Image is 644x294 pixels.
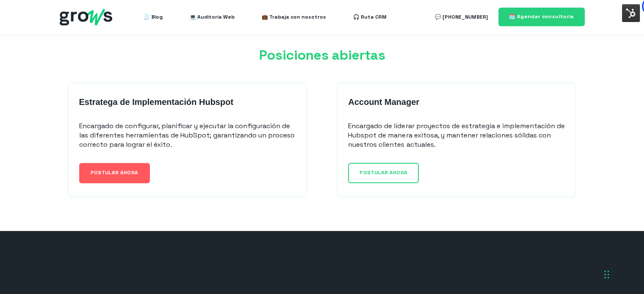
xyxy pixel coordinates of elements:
[498,8,585,26] a: 🗓️ Agendar consultoría
[348,163,419,183] a: POSTULAR AHORA
[435,8,488,25] a: 💬 [PHONE_NUMBER]
[509,13,574,20] span: 🗓️ Agendar consultoría
[262,8,326,25] a: 💼 Trabaja con nosotros
[492,186,644,294] iframe: Chat Widget
[144,8,163,25] a: 🧾 Blog
[79,163,150,183] a: POSTULAR AHORA
[190,8,235,25] a: 💻 Auditoría Web
[91,169,138,176] span: POSTULAR AHORA
[79,121,296,149] p: Encargado de configurar, planificar y ejecutar la configuración de las diferentes herramientas de...
[60,9,112,25] img: grows - hubspot
[492,186,644,294] div: Widget de chat
[353,8,387,25] a: 🎧 Ruta CRM
[359,169,407,176] span: POSTULAR AHORA
[622,4,640,22] img: Interruptor del menú de herramientas de HubSpot
[348,121,565,149] p: Encargado de líderar proyectos de estrategia e implementación de Hubspot de manera exitosa, y man...
[79,97,234,107] strong: Estratega de Implementación Hubspot
[604,262,609,287] div: Arrastrar
[259,47,385,63] span: Posiciones abiertas
[348,97,419,107] strong: Account Manager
